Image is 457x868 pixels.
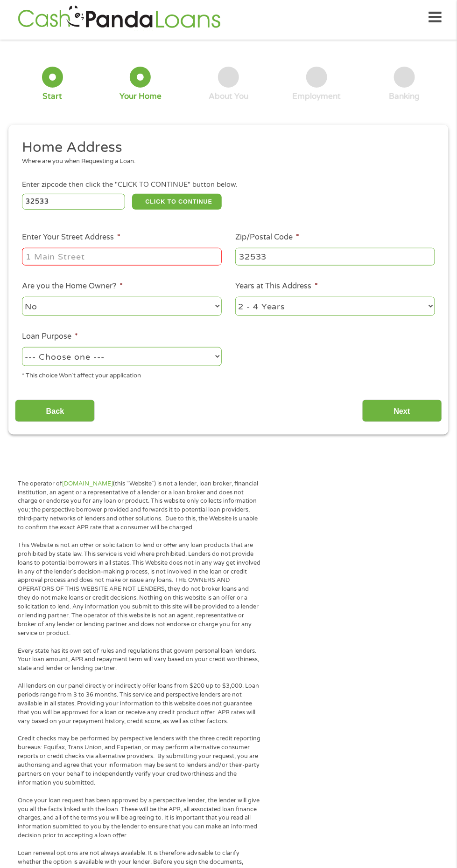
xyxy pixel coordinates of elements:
p: This Website is not an offer or solicitation to lend or offer any loan products that are prohibit... [18,541,261,638]
label: Years at This Address [235,281,318,291]
input: 1 Main Street [22,248,222,266]
p: All lenders on our panel directly or indirectly offer loans from $200 up to $3,000. Loan periods ... [18,682,261,726]
div: Where are you when Requesting a Loan. [22,157,429,166]
div: Enter zipcode then click the "CLICK TO CONTINUE" button below. [22,180,435,190]
div: Start [42,91,62,102]
input: Next [362,400,442,423]
a: [DOMAIN_NAME] [62,480,113,488]
button: CLICK TO CONTINUE [132,194,222,210]
p: Once your loan request has been approved by a perspective lender, the lender will give you all th... [18,797,261,841]
img: GetLoanNow Logo [15,4,223,31]
h2: Home Address [22,138,429,157]
input: Back [15,400,95,423]
p: Every state has its own set of rules and regulations that govern personal loan lenders. Your loan... [18,647,261,674]
div: Your Home [120,91,162,102]
input: Enter Zipcode (e.g 01510) [22,194,125,210]
label: Are you the Home Owner? [22,281,123,291]
label: Enter Your Street Address [22,232,120,242]
p: The operator of (this “Website”) is not a lender, loan broker, financial institution, an agent or... [18,480,261,533]
div: Employment [292,91,341,102]
div: Banking [389,91,420,102]
label: Zip/Postal Code [235,232,299,242]
p: Credit checks may be performed by perspective lenders with the three credit reporting bureaus: Eq... [18,735,261,787]
div: About You [209,91,248,102]
div: * This choice Won’t affect your application [22,368,222,380]
label: Loan Purpose [22,332,78,342]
